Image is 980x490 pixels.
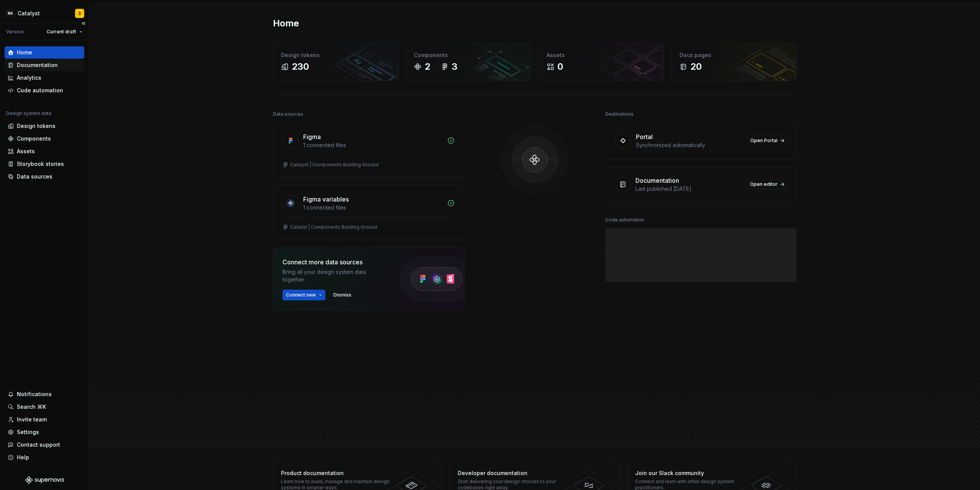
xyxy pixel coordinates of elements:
[5,401,84,413] button: Search ⌘K
[330,290,355,300] button: Dismiss
[5,84,84,97] a: Code automation
[5,413,84,426] a: Invite team
[290,162,379,168] div: Catalyst | Components Building Ground
[636,141,742,149] div: Synchronized automatically
[17,147,35,155] div: Assets
[746,179,787,190] a: Open editor
[458,469,569,477] div: Developer documentation
[333,292,351,298] span: Dismiss
[17,428,39,436] div: Settings
[414,51,523,59] div: Components
[17,416,47,423] div: Invite team
[18,10,40,17] div: Catalyst
[5,72,84,84] a: Analytics
[5,388,84,400] button: Notifications
[5,120,84,132] a: Design tokens
[273,185,464,240] a: Figma variables1 connected filesCatalist | Components Building Ground
[547,51,656,59] div: Assets
[78,18,89,29] button: Collapse sidebar
[605,215,644,225] div: Code automation
[273,123,464,177] a: Figma1 connected filesCatalyst | Components Building Ground
[47,29,76,35] span: Current draft
[406,43,531,81] a: Components23
[303,141,443,149] div: 1 connected files
[17,173,52,180] div: Data sources
[17,61,58,69] div: Documentation
[635,185,742,193] div: Last published [DATE]
[635,176,679,185] div: Documentation
[17,160,64,168] div: Storybook stories
[671,43,797,81] a: Docs pages20
[5,133,84,145] a: Components
[635,469,746,477] div: Join our Slack community
[17,49,32,56] div: Home
[303,132,321,141] div: Figma
[273,17,299,29] h2: Home
[17,390,52,398] div: Notifications
[557,61,563,73] div: 0
[17,74,41,82] div: Analytics
[17,441,60,449] div: Contact support
[5,451,84,464] button: Help
[283,290,325,300] button: Connect new
[5,426,84,438] a: Settings
[747,135,787,146] a: Open Portal
[5,145,84,157] a: Assets
[425,61,430,73] div: 2
[281,51,390,59] div: Design tokens
[273,43,398,81] a: Design tokens230
[679,51,789,59] div: Docs pages
[750,138,777,144] span: Open Portal
[303,195,349,204] div: Figma variables
[273,109,303,120] div: Data sources
[5,170,84,183] a: Data sources
[636,132,653,141] div: Portal
[5,158,84,170] a: Storybook stories
[283,268,386,284] div: Bring all your design system data together.
[6,110,51,116] div: Design system data
[5,439,84,451] button: Contact support
[303,204,443,211] div: 1 connected files
[292,61,309,73] div: 230
[690,61,702,73] div: 20
[281,469,392,477] div: Product documentation
[5,9,15,18] div: MA
[2,5,87,21] button: MACatalystS
[17,135,51,143] div: Components
[452,61,457,73] div: 3
[539,43,664,81] a: Assets0
[17,122,56,130] div: Design tokens
[283,257,386,267] div: Connect more data sources
[6,29,24,35] div: Version
[17,454,29,461] div: Help
[750,181,777,187] span: Open editor
[5,59,84,71] a: Documentation
[43,26,86,37] button: Current draft
[78,10,81,16] div: S
[290,224,377,230] div: Catalist | Components Building Ground
[5,46,84,59] a: Home
[605,109,634,120] div: Destinations
[17,87,63,94] div: Code automation
[286,292,316,298] span: Connect new
[25,476,64,484] svg: Supernova Logo
[17,403,46,411] div: Search ⌘K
